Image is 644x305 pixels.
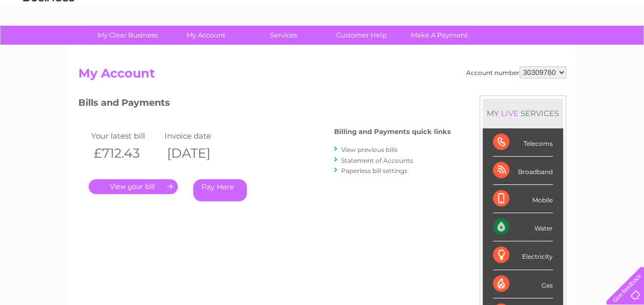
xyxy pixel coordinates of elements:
div: Clear Business is a trading name of Verastar Limited (registered in [GEOGRAPHIC_DATA] No. 3667643... [80,6,565,50]
th: £712.43 [89,143,162,164]
div: MY SERVICES [483,99,563,128]
a: Telecoms [518,44,549,51]
a: Statement of Accounts [341,157,413,164]
img: logo.png [23,27,75,58]
a: Services [241,26,326,45]
a: Log out [610,44,634,51]
h3: Bills and Payments [78,96,451,113]
a: View previous bills [341,146,398,154]
div: LIVE [499,108,521,118]
a: Contact [576,44,601,51]
div: Mobile [493,185,553,213]
div: Electricity [493,241,553,270]
th: [DATE] [162,143,236,164]
a: My Account [163,26,248,45]
a: Energy [489,44,512,51]
a: Blog [555,44,570,51]
td: Your latest bill [89,129,162,143]
a: My Clear Business [86,26,170,45]
h4: Billing and Payments quick links [334,128,451,136]
a: . [89,179,178,194]
div: Water [493,213,553,241]
div: Gas [493,270,553,298]
a: Make A Payment [397,26,482,45]
div: Telecoms [493,128,553,157]
a: 0333 014 3131 [451,5,522,18]
div: Account number [466,66,566,79]
a: Paperless bill settings [341,167,407,175]
h2: My Account [78,66,566,86]
div: Broadband [493,157,553,185]
td: Invoice date [162,129,236,143]
a: Customer Help [319,26,404,45]
a: Water [464,44,483,51]
a: Pay Here [193,179,247,201]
